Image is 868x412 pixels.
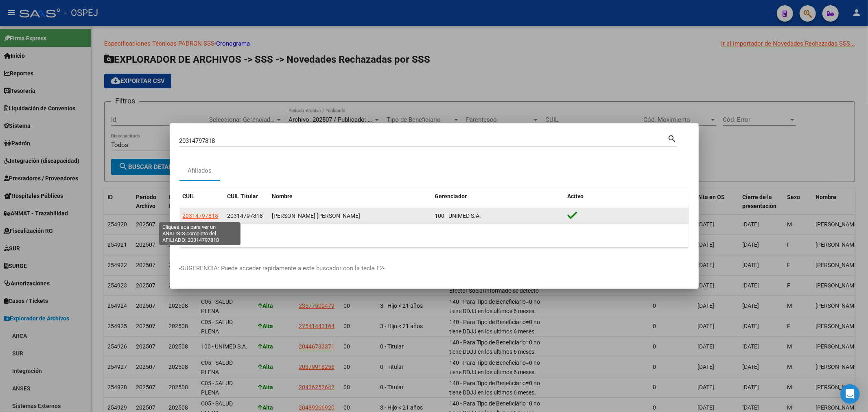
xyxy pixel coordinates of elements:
[269,188,432,205] datatable-header-cell: Nombre
[183,213,219,219] span: 20314797818
[564,188,689,205] datatable-header-cell: Activo
[179,264,689,273] p: -SUGERENCIA: Puede acceder rapidamente a este buscador con la tecla F2-
[840,384,860,404] div: Open Intercom Messenger
[179,188,224,205] datatable-header-cell: CUIL
[227,193,258,199] span: CUIL Titular
[432,188,564,205] datatable-header-cell: Gerenciador
[568,193,584,199] span: Activo
[183,193,195,199] span: CUIL
[435,193,467,199] span: Gerenciador
[272,193,293,199] span: Nombre
[179,227,689,248] div: 1 total
[224,188,269,205] datatable-header-cell: CUIL Titular
[435,213,481,219] span: 100 - UNIMED S.A.
[272,211,429,221] div: [PERSON_NAME] [PERSON_NAME]
[227,213,263,219] span: 20314797818
[668,133,677,143] mat-icon: search
[188,166,212,175] div: Afiliados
